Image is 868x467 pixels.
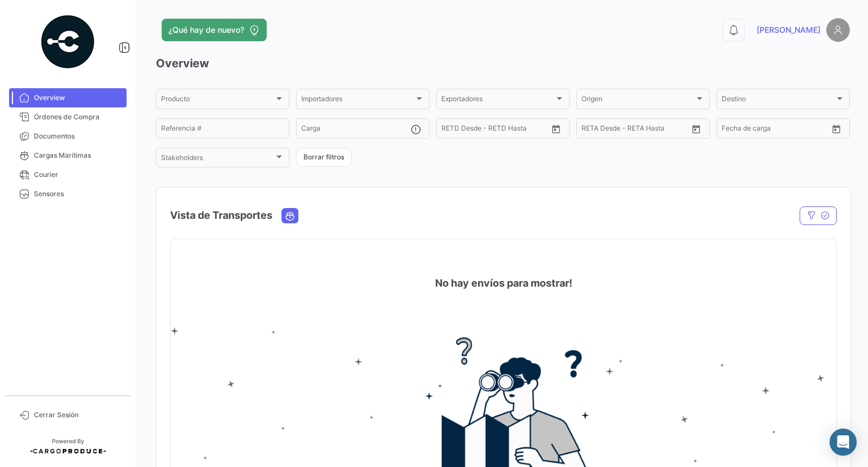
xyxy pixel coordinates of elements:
[34,93,122,103] span: Overview
[441,126,462,134] input: Desde
[34,189,122,199] span: Sensores
[722,97,835,105] span: Destino
[9,127,127,146] a: Documentos
[301,97,414,105] span: Importadores
[826,18,850,42] img: placeholder-user.png
[722,126,742,134] input: Desde
[162,19,267,41] button: ¿Qué hay de nuevo?
[161,155,274,163] span: Stakeholders
[688,120,705,137] button: Open calendar
[548,120,565,137] button: Open calendar
[470,126,520,134] input: Hasta
[9,146,127,165] a: Cargas Marítimas
[34,112,122,122] span: Órdenes de Compra
[581,97,695,105] span: Origen
[581,126,602,134] input: Desde
[170,207,272,223] h4: Vista de Transportes
[9,184,127,204] a: Sensores
[9,88,127,107] a: Overview
[296,148,351,167] button: Borrar filtros
[156,55,850,71] h3: Overview
[34,410,122,420] span: Cerrar Sesión
[9,165,127,184] a: Courier
[435,275,572,291] h4: No hay envíos para mostrar!
[828,120,845,137] button: Open calendar
[34,170,122,180] span: Courier
[757,24,821,36] span: [PERSON_NAME]
[750,126,801,134] input: Hasta
[9,107,127,127] a: Órdenes de Compra
[40,14,96,70] img: powered-by.png
[830,429,857,456] div: Abrir Intercom Messenger
[610,126,661,134] input: Hasta
[282,209,298,223] button: Ocean
[34,131,122,141] span: Documentos
[168,24,244,36] span: ¿Qué hay de nuevo?
[441,97,554,105] span: Exportadores
[34,150,122,161] span: Cargas Marítimas
[161,97,274,105] span: Producto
